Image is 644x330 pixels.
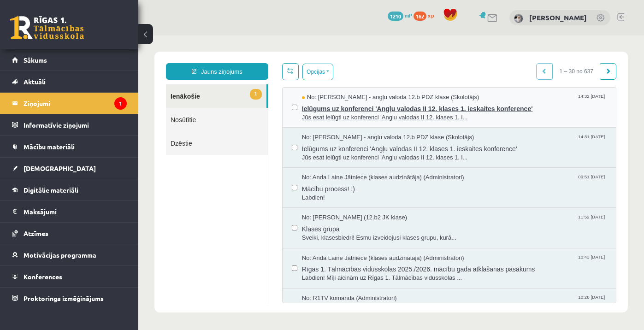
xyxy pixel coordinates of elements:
a: Ziņojumi1 [12,93,127,114]
span: Digitālie materiāli [24,186,78,194]
span: No: Anda Laine Jātniece (klases audzinātāja) (Administratori) [164,138,326,147]
span: 10:43 [DATE] [438,218,468,225]
a: Proktoringa izmēģinājums [12,288,127,309]
span: No: [PERSON_NAME] - angļu valoda 12.b PDZ klase (Skolotājs) [164,58,341,66]
legend: Informatīvie ziņojumi [24,114,127,136]
span: Proktoringa izmēģinājums [24,294,104,302]
a: Dzēstie [28,96,130,119]
a: No: [PERSON_NAME] - angļu valoda 12.b PDZ klase (Skolotājs) 14:31 [DATE] Ielūgums uz konferenci '... [164,98,468,126]
span: Ielūgums uz konferenci 'Angļu valodas II 12. klases 1. ieskaites konference' [164,66,468,78]
a: Atzīmes [12,223,127,244]
span: 1210 [388,12,403,21]
a: Aktuāli [12,71,127,92]
a: Informatīvie ziņojumi [12,114,127,136]
a: Motivācijas programma [12,244,127,265]
span: 162 [414,12,426,21]
img: Emīlija Kajaka [514,14,523,23]
span: 11:52 [DATE] [438,178,468,185]
span: No: [PERSON_NAME] (12.b2 JK klase) [164,178,269,187]
a: 1210 mP [388,12,412,19]
a: [PERSON_NAME] [529,13,587,22]
span: Mācību materiāli [24,142,75,151]
span: Motivācijas programma [24,251,96,259]
span: Atzīmes [24,229,48,237]
span: 1 – 30 no 637 [414,28,462,44]
a: No: Anda Laine Jātniece (klases audzinātāja) (Administratori) 09:51 [DATE] Mācību process! :) Lab... [164,138,468,166]
span: Labdien! [164,158,468,167]
span: Sākums [24,56,47,64]
a: Nosūtītie [28,72,130,96]
a: Konferences [12,266,127,287]
span: Sveiki, klasesbiedri! Esmu izveidojusi klases grupu, kurā... [164,198,468,207]
span: Mācību process! :) [164,147,468,158]
a: Sākums [12,49,127,71]
button: Opcijas [164,28,195,45]
span: Aktuāli [24,77,46,86]
a: Maksājumi [12,201,127,222]
span: mP [405,12,412,19]
span: Klases grupa [164,187,468,198]
a: No: [PERSON_NAME] (12.b2 JK klase) 11:52 [DATE] Klases grupa Sveiki, klasesbiedri! Esmu izveidoju... [164,178,468,206]
a: [DEMOGRAPHIC_DATA] [12,158,127,179]
a: Rīgas 1. Tālmācības vidusskola [10,16,84,39]
a: No: R1TV komanda (Administratori) 10:28 [DATE] Re: Par padziļināto priekšmetu un projekta darbu 1... [164,259,468,287]
span: Jūs esat ielūgti uz konferenci 'Angļu valodas II 12. klases 1. i... [164,78,468,87]
span: Rīgas 1. Tālmācības vidusskolas 2025./2026. mācību gada atklāšanas pasākums [164,227,468,238]
span: 14:32 [DATE] [438,58,468,65]
span: Labdien! Mīļi aicinām uz Rīgas 1. Tālmācības vidusskolas ... [164,238,468,247]
span: 14:31 [DATE] [438,98,468,105]
span: No: [PERSON_NAME] - angļu valoda 12.b PDZ klase (Skolotājs) [164,98,336,106]
legend: Maksājumi [24,201,127,222]
a: Mācību materiāli [12,136,127,157]
legend: Ziņojumi [24,93,127,114]
a: Digitālie materiāli [12,179,127,200]
span: No: R1TV komanda (Administratori) [164,259,259,267]
span: xp [428,12,434,19]
span: 10:28 [DATE] [438,259,468,265]
a: No: [PERSON_NAME] - angļu valoda 12.b PDZ klase (Skolotājs) 14:32 [DATE] Ielūgums uz konferenci '... [164,58,468,86]
span: Ielūgums uz konferenci 'Angļu valodas II 12. klases 1. ieskaites konference' [164,106,468,118]
span: Re: Par padziļināto priekšmetu un projekta darbu 12. klasē - [HLZ-HVGTX-088] [164,267,468,278]
span: 09:51 [DATE] [438,138,468,145]
a: 1Ienākošie [28,49,128,72]
span: Konferences [24,272,62,281]
a: No: Anda Laine Jātniece (klases audzinātāja) (Administratori) 10:43 [DATE] Rīgas 1. Tālmācības vi... [164,218,468,247]
span: No: Anda Laine Jātniece (klases audzinātāja) (Administratori) [164,218,326,227]
span: Jūs esat ielūgti uz konferenci 'Angļu valodas II 12. klases 1. i... [164,118,468,127]
i: 1 [114,97,127,110]
span: 1 [112,53,124,64]
a: 162 xp [414,12,438,19]
a: Jauns ziņojums [28,28,130,44]
span: [DEMOGRAPHIC_DATA] [24,164,96,172]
